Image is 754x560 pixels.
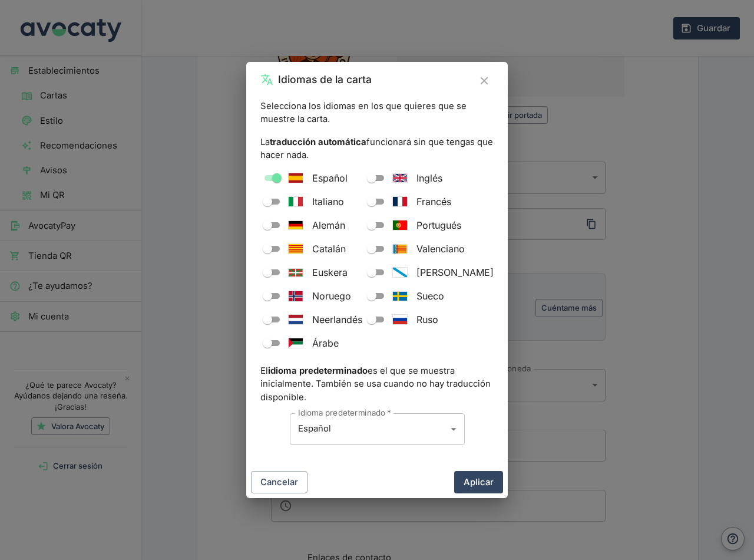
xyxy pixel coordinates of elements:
button: Cerrar [475,71,494,90]
svg: Russia [393,315,407,324]
span: Inglés [416,171,442,185]
svg: Spain [289,173,303,183]
svg: France [393,197,407,206]
svg: Valencia [393,245,407,253]
p: La funcionará sin que tengas que hacer nada. [260,136,494,162]
p: Selecciona los idiomas en los que quieres que se muestre la carta. [260,100,494,126]
strong: traducción automática [270,137,366,147]
svg: Sweden [393,292,407,301]
button: Cancelar [251,471,307,493]
svg: Saudi Arabia [289,338,303,348]
span: Portugués [416,218,461,232]
label: Idioma predeterminado [298,407,391,419]
span: [PERSON_NAME] [416,265,494,279]
svg: Norway [289,291,303,301]
span: Italiano [312,195,344,209]
span: Árabe [312,336,339,350]
span: Francés [416,195,451,209]
h2: Idiomas de la carta [278,71,372,88]
span: Español [298,423,331,434]
span: Neerlandés [312,312,362,327]
span: Catalán [312,242,346,256]
span: Alemán [312,218,345,232]
svg: United Kingdom [393,174,407,182]
svg: Portugal [393,220,407,230]
span: Euskera [312,265,348,279]
span: Español [312,171,348,185]
span: Sueco [416,289,444,303]
p: El es el que se muestra inicialmente. También se usa cuando no hay traducción disponible. [260,364,494,404]
span: Valenciano [416,242,465,256]
span: Ruso [416,312,438,327]
svg: Italy [289,197,303,206]
svg: Catalonia [289,244,303,253]
svg: Euskadi [289,269,303,276]
strong: idioma predeterminado [268,365,368,376]
svg: Galicia [393,268,407,277]
span: Noruego [312,289,351,303]
svg: The Netherlands [289,315,303,324]
svg: Germany [289,221,303,229]
button: Aplicar [454,471,503,493]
